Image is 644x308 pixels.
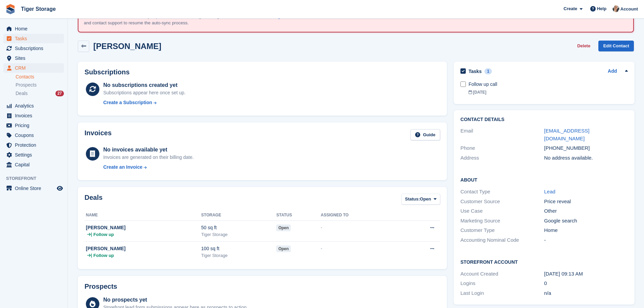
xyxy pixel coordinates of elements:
div: 0 [544,280,628,287]
div: Customer Source [460,198,544,206]
span: Online Store [15,184,55,193]
a: [EMAIL_ADDRESS][DOMAIN_NAME] [544,128,590,141]
div: Price reveal [544,198,628,206]
span: Tasks [15,34,55,43]
a: knowledge base [260,14,294,19]
a: Lead [544,189,555,194]
div: No address available. [544,154,628,162]
a: Preview store [56,184,64,192]
div: Address [460,154,544,162]
span: Status: [405,196,420,203]
div: - [321,245,400,252]
div: Email [460,127,544,142]
span: Deals [16,90,28,97]
a: menu [3,34,64,43]
a: menu [3,24,64,33]
span: Help [597,5,606,12]
a: Create an Invoice [103,164,194,171]
img: Becky Martin [613,5,619,12]
div: [DATE] [469,89,628,95]
a: Follow up call [DATE] [469,77,628,99]
div: Account Created [460,270,544,278]
h2: Prospects [85,283,117,290]
th: Status [276,210,320,221]
div: Home [544,227,628,234]
div: n/a [544,289,628,297]
div: [PERSON_NAME] [86,224,201,231]
span: | [91,252,92,259]
h2: Invoices [85,129,112,140]
div: 1 [484,68,492,74]
div: Last Login [460,289,544,297]
div: 50 sq ft [201,224,276,231]
h2: Storefront Account [460,258,628,265]
p: An error occurred with the auto-sync process for the site: Tiger Storage . Please review the for ... [84,13,337,26]
a: menu [3,101,64,111]
span: Storefront [6,175,67,182]
a: menu [3,111,64,120]
div: 100 sq ft [201,245,276,252]
h2: Tasks [469,68,482,74]
a: Edit Contact [598,41,634,52]
span: Follow up [93,231,114,238]
div: - [321,224,400,231]
a: menu [3,44,64,53]
div: [PHONE_NUMBER] [544,144,628,152]
span: Create [564,5,577,12]
div: Follow up call [469,81,628,88]
span: open [276,245,291,252]
span: Account [620,6,638,13]
a: Create a Subscription [103,99,186,106]
a: menu [3,184,64,193]
a: menu [3,150,64,160]
h2: Contact Details [460,117,628,122]
div: [PERSON_NAME] [86,245,201,252]
span: Prospects [16,82,37,88]
h2: About [460,176,628,183]
h2: Subscriptions [85,68,440,76]
span: Pricing [15,121,55,130]
div: - [544,236,628,244]
a: menu [3,121,64,130]
a: Deals 27 [16,90,64,97]
a: menu [3,160,64,169]
div: [DATE] 09:13 AM [544,270,628,278]
th: Assigned to [321,210,400,221]
a: menu [3,140,64,150]
span: | [91,231,92,238]
span: Protection [15,140,55,150]
div: Tiger Storage [201,252,276,259]
span: Coupons [15,131,55,140]
span: Settings [15,150,55,160]
span: Home [15,24,55,33]
div: Accounting Nominal Code [460,236,544,244]
a: Contacts [16,74,64,80]
div: No subscriptions created yet [103,81,186,89]
div: No prospects yet [103,296,248,304]
div: Create a Subscription [103,99,152,106]
div: Marketing Source [460,217,544,225]
div: Subscriptions appear here once set up. [103,89,186,96]
span: Follow up [93,252,114,259]
span: open [276,224,291,231]
span: Analytics [15,101,55,111]
div: Phone [460,144,544,152]
div: Contact Type [460,188,544,196]
div: Tiger Storage [201,231,276,238]
th: Name [85,210,201,221]
h2: Deals [85,194,102,206]
h2: [PERSON_NAME] [93,42,161,51]
a: menu [3,53,64,63]
a: Guide [410,129,440,140]
a: Add [608,68,617,75]
button: Status: Open [401,194,440,205]
span: Invoices [15,111,55,120]
span: Sites [15,53,55,63]
div: Logins [460,280,544,287]
div: Customer Type [460,227,544,234]
div: Use Case [460,207,544,215]
a: Tiger Storage [18,3,58,15]
a: menu [3,63,64,73]
button: Delete [574,41,593,52]
a: menu [3,131,64,140]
